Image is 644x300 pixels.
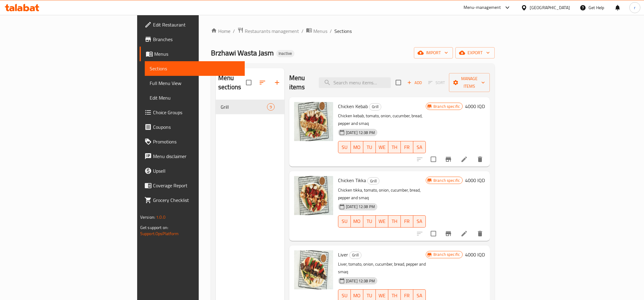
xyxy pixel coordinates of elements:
span: TH [391,143,398,152]
span: Edit Restaurant [153,21,240,28]
a: Menu disclaimer [140,149,245,164]
span: Branches [153,36,240,43]
a: Branches [140,32,245,47]
input: search [319,77,391,88]
a: Menus [306,27,327,35]
span: [DATE] 12:38 PM [343,130,377,136]
button: Add [405,78,424,87]
li: / [330,27,332,35]
span: import [419,49,448,57]
span: Menus [154,50,240,58]
span: Restaurants management [245,27,299,35]
span: TH [391,291,398,300]
nav: breadcrumb [211,27,495,35]
span: Select to update [427,153,440,166]
span: Select all sections [242,76,255,89]
div: [GEOGRAPHIC_DATA] [530,4,570,11]
span: SU [341,143,348,152]
button: MO [351,141,363,153]
div: items [267,103,275,111]
span: TU [366,291,373,300]
h2: Menu items [289,73,311,92]
div: Grill9 [216,100,284,114]
span: Grill [350,252,361,259]
span: Liver [338,250,348,259]
div: Menu-management [464,4,501,11]
a: Grocery Checklist [140,193,245,207]
span: Branch specific [431,104,462,109]
button: delete [473,226,487,241]
button: SA [413,215,426,228]
span: Branch specific [431,178,462,183]
span: WE [378,291,386,300]
span: [DATE] 12:38 PM [343,278,377,284]
button: import [414,47,453,58]
span: Select section first [424,78,449,87]
nav: Menu sections [216,97,284,117]
button: TH [388,141,401,153]
span: [DATE] 12:38 PM [343,204,377,210]
button: SU [338,215,351,228]
span: Add [406,79,423,86]
button: Manage items [449,73,490,92]
p: Chicken kebab, tomato, onion, cucumber, bread, pepper and smaq [338,112,426,127]
span: Menu disclaimer [153,153,240,160]
span: SA [416,217,423,226]
button: TU [363,141,376,153]
button: FR [401,215,413,228]
span: Menus [313,27,327,35]
span: Sections [334,27,352,35]
button: FR [401,141,413,153]
span: Get support on: [140,224,168,231]
button: SU [338,141,351,153]
span: Branch specific [431,252,462,257]
h6: 4000 IQD [465,250,485,259]
span: Version: [140,213,155,221]
span: MO [353,217,361,226]
span: Inactive [276,51,294,56]
a: Support.OpsPlatform [140,230,179,238]
a: Coupons [140,120,245,134]
span: Edit Menu [150,94,240,101]
span: SA [416,143,423,152]
a: Coverage Report [140,178,245,193]
span: WE [378,217,386,226]
a: Edit menu item [461,230,468,237]
span: 9 [267,104,274,110]
span: Coupons [153,123,240,131]
span: Grill [221,103,267,111]
img: Liver [294,250,333,289]
span: SU [341,291,348,300]
li: / [301,27,304,35]
button: TH [388,215,401,228]
span: 1.0.0 [156,213,165,221]
span: Grill [369,103,381,110]
span: Manage items [454,75,485,90]
p: Liver, tomato, onion, cucumber, bread, pepper and smaq [338,260,426,276]
button: SA [413,141,426,153]
button: Branch-specific-item [441,226,456,241]
a: Edit Menu [145,90,245,105]
span: Grocery Checklist [153,196,240,204]
h6: 4000 IQD [465,176,485,185]
span: Select section [392,76,405,89]
span: SA [416,291,423,300]
span: Chicken Tikka [338,176,366,185]
span: Coverage Report [153,182,240,189]
span: Select to update [427,227,440,240]
button: Branch-specific-item [441,152,456,167]
img: Chicken Tikka [294,176,333,215]
span: export [460,49,490,57]
a: Full Menu View [145,76,245,90]
span: FR [403,291,411,300]
a: Menus [140,47,245,61]
span: WE [378,143,386,152]
span: FR [403,217,411,226]
span: Upsell [153,167,240,175]
h6: 4000 IQD [465,102,485,111]
span: Choice Groups [153,109,240,116]
span: FR [403,143,411,152]
span: Add item [405,78,424,87]
div: Inactive [276,50,294,57]
a: Edit menu item [461,156,468,163]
